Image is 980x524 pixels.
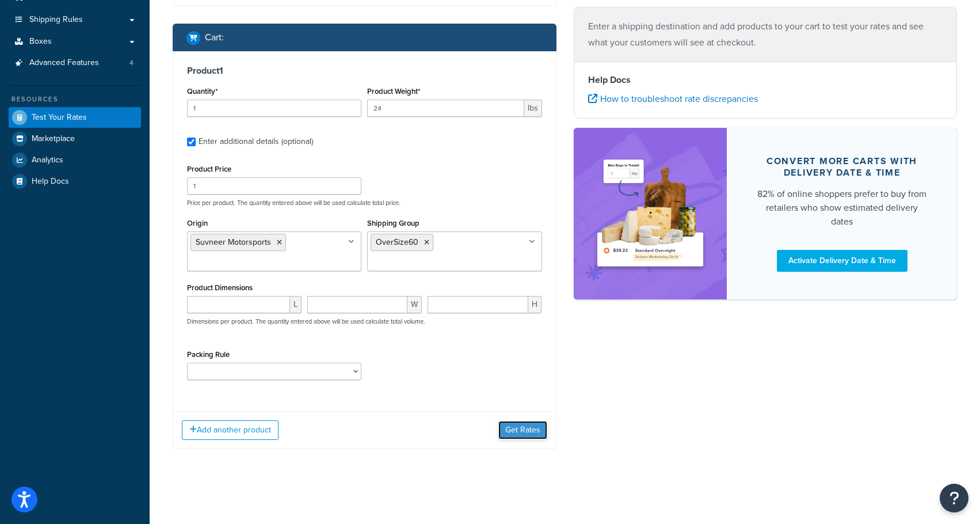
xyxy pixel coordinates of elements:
span: Marketplace [32,134,75,144]
a: Analytics [9,150,141,170]
a: Marketplace [9,128,141,149]
input: 0.0 [187,100,361,117]
label: Origin [187,219,208,227]
p: Dimensions per product. The quantity entered above will be used calculate total volume. [184,317,425,325]
label: Product Dimensions [187,283,253,292]
span: Advanced Features [29,58,99,68]
label: Product Weight* [367,87,420,96]
button: Add another product [182,420,279,440]
input: 0.00 [367,100,524,117]
span: Analytics [32,155,63,165]
div: Enter additional details (optional) [199,134,313,150]
label: Product Price [187,165,231,173]
a: How to troubleshoot rate discrepancies [588,92,758,105]
a: Test Your Rates [9,107,141,128]
button: Open Resource Center [940,484,968,512]
p: Enter a shipping destination and add products to your cart to test your rates and see what your c... [588,18,943,51]
span: Boxes [29,37,52,47]
div: Resources [9,94,141,104]
h2: Cart : [205,32,224,43]
div: Convert more carts with delivery date & time [754,155,929,179]
img: feature-image-ddt-36eae7f7280da8017bfb280eaccd9c446f90b1fe08728e4019434db127062ab4.png [591,145,710,282]
span: Test Your Rates [32,113,87,123]
a: Advanced Features4 [9,52,141,74]
span: H [528,296,542,313]
span: 4 [129,58,134,68]
a: Boxes [9,31,141,52]
label: Packing Rule [187,350,230,359]
a: Shipping Rules [9,9,141,31]
span: Shipping Rules [29,15,83,25]
a: Help Docs [9,171,141,192]
p: Price per product. The quantity entered above will be used calculate total price. [184,199,545,207]
label: Shipping Group [367,219,420,227]
label: Quantity* [187,87,218,96]
input: Enter additional details (optional) [187,138,196,146]
button: Get Rates [498,421,547,439]
span: W [407,296,422,313]
span: Help Docs [32,177,69,187]
span: OverSize60 [376,236,418,248]
span: L [290,296,302,313]
h4: Help Docs [588,73,943,87]
span: lbs [524,100,542,117]
h3: Product 1 [187,65,542,77]
div: 82% of online shoppers prefer to buy from retailers who show estimated delivery dates [754,187,929,229]
span: Suvneer Motorsports [196,236,271,248]
a: Activate Delivery Date & Time [777,250,907,272]
li: Advanced Features [9,52,141,74]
